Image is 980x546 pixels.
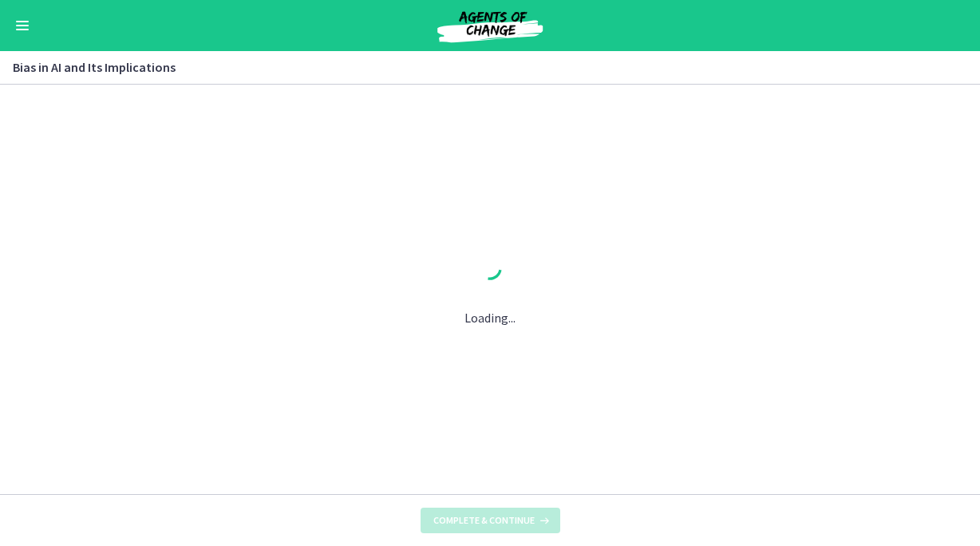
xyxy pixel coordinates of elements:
img: Agents of Change [394,6,586,45]
div: 1 [464,252,516,289]
button: Complete & continue [421,508,560,533]
h3: Bias in AI and Its Implications [13,57,948,77]
span: Complete & continue [433,514,535,527]
button: Enable menu [13,16,32,35]
p: Loading... [464,308,516,327]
